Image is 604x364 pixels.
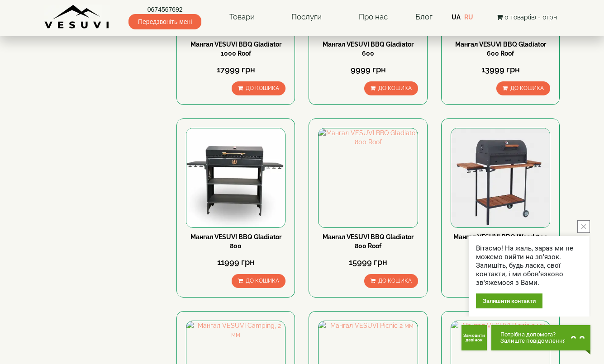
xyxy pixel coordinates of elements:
[500,338,566,344] span: Залиште повідомлення
[318,256,418,268] div: 15999 грн
[491,325,590,350] button: Chat button
[318,64,418,76] div: 9999 грн
[323,41,414,57] a: Мангал VESUVI BBQ Gladiator 600
[461,333,487,342] span: Замовити дзвінок
[464,14,473,21] a: RU
[323,233,414,250] a: Мангал VESUVI BBQ Gladiator 800 Roof
[128,14,201,29] span: Передзвоніть мені
[186,64,285,76] div: 17999 грн
[476,244,582,287] div: Вітаємо! На жаль, зараз ми не можемо вийти на зв'язок. Залишіть, будь ласка, свої контакти, і ми ...
[577,220,590,233] button: close button
[451,64,550,76] div: 13999 грн
[500,331,566,338] span: Потрібна допомога?
[350,7,397,28] a: Про нас
[455,41,546,57] a: Мангал VESUVI BBQ Gladiator 600 Roof
[378,278,412,284] span: До кошика
[453,233,548,241] a: Мангал VESUVI BBQ Wood 600
[476,293,542,308] div: Залишити контакти
[190,41,281,57] a: Мангал VESUVI BBQ Gladiator 1000 Roof
[461,325,487,350] button: Get Call button
[128,5,201,14] a: 0674567692
[364,81,418,95] button: До кошика
[415,12,433,21] a: Блог
[319,128,417,227] img: Мангал VESUVI BBQ Gladiator 800 Roof
[494,12,560,22] button: 0 товар(ів) - 0грн
[232,81,285,95] button: До кошика
[452,14,461,21] a: UA
[496,81,550,95] button: До кошика
[504,14,557,21] span: 0 товар(ів) - 0грн
[44,5,110,29] img: Завод VESUVI
[364,274,418,288] button: До кошика
[246,278,279,284] span: До кошика
[451,252,550,264] div: 8499 грн
[246,85,279,91] span: До кошика
[282,7,331,28] a: Послуги
[186,256,285,268] div: 11999 грн
[220,7,264,28] a: Товари
[186,128,285,227] img: Мангал VESUVI BBQ Gladiator 800
[451,128,550,227] img: Мангал VESUVI BBQ Wood 600
[190,233,281,250] a: Мангал VESUVI BBQ Gladiator 800
[510,85,544,91] span: До кошика
[232,274,285,288] button: До кошика
[378,85,412,91] span: До кошика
